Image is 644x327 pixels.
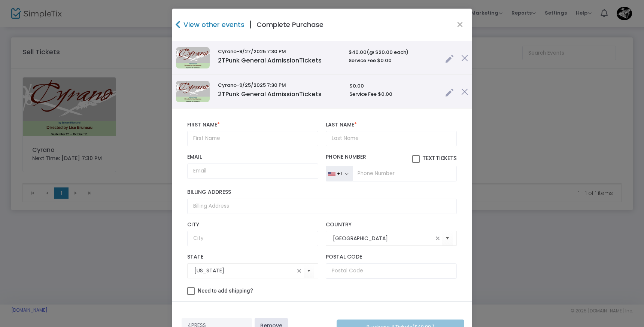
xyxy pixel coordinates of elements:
[423,155,457,161] span: Text Tickets
[337,171,342,177] div: +1
[256,19,323,30] h4: Complete Purchase
[187,131,318,146] input: First Name
[333,235,433,242] input: Select Country
[176,47,210,68] img: mini-banner.png
[237,48,286,55] span: -9/27/2025 7:30 PM
[182,19,244,30] h4: View other events
[295,266,304,275] span: clear
[326,166,352,181] button: +1
[326,154,457,163] label: Phone Number
[352,166,457,181] input: Phone Number
[299,56,322,65] span: Tickets
[433,234,442,243] span: clear
[237,82,286,89] span: -9/25/2025 7:30 PM
[187,163,318,179] input: Email
[187,122,318,128] label: First Name
[349,83,438,89] h6: $0.00
[218,82,342,88] h6: Cyrano
[187,199,457,214] input: Billing Address
[326,263,457,279] input: Postal Code
[349,58,438,64] h6: Service Fee $0.00
[218,56,322,65] span: TPunk General Admission
[198,288,253,294] span: Need to add shipping?
[194,267,295,275] input: Select State
[218,49,341,55] h6: Cyrano
[187,221,318,228] label: City
[326,221,457,228] label: Country
[218,56,222,65] span: 2
[349,49,438,55] h6: $40.00
[455,20,465,30] button: Close
[176,81,210,102] img: mini-banner.png
[218,90,222,98] span: 2
[187,189,457,196] label: Billing Address
[244,18,256,31] span: |
[187,254,318,260] label: State
[187,231,318,246] input: City
[326,254,457,260] label: Postal Code
[218,90,322,98] span: TPunk General Admission
[299,90,322,98] span: Tickets
[461,88,468,95] img: cross.png
[326,122,457,128] label: Last Name
[326,131,457,146] input: Last Name
[349,91,438,97] h6: Service Fee $0.00
[304,263,314,278] button: Select
[367,49,408,56] span: (@ $20.00 each)
[461,55,468,61] img: cross.png
[442,231,453,246] button: Select
[187,154,318,161] label: Email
